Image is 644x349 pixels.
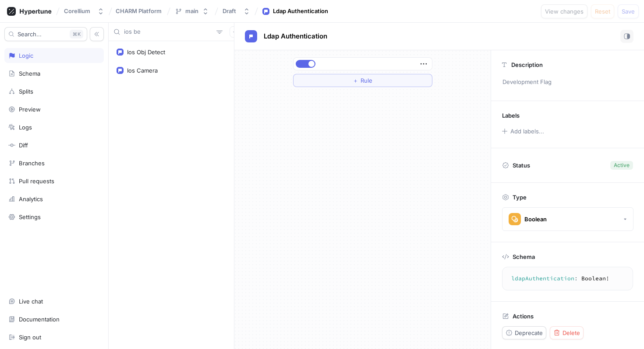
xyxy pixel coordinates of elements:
p: Development Flag [499,75,637,90]
div: Live chat [19,298,43,305]
div: Sign out [19,334,41,341]
div: Schema [19,70,40,77]
p: Actions [513,313,534,320]
span: Delete [563,330,580,335]
div: Draft [223,7,236,15]
button: Corellium [60,4,108,18]
div: Active [614,161,630,169]
p: Type [513,194,527,201]
div: Logic [19,52,33,59]
div: Boolean [524,216,547,223]
div: main [185,7,198,15]
p: Status [513,159,530,171]
p: Labels [502,112,520,119]
div: Branches [19,160,45,167]
div: Corellium [64,7,90,15]
span: Rule [361,78,372,83]
button: Add labels... [499,126,546,137]
button: Save [618,4,639,18]
span: Ldap Authentication [264,33,327,40]
div: Settings [19,213,41,220]
div: Ios Camera [127,67,158,74]
textarea: ldapAuthentication: Boolean! [506,271,629,286]
button: Boolean [502,207,633,231]
div: Ios Obj Detect [127,49,165,56]
div: Pull requests [19,178,54,185]
button: Draft [219,4,254,18]
button: Search...K [4,27,87,41]
div: Documentation [19,316,60,323]
button: Delete [550,326,584,339]
span: Deprecate [515,330,543,335]
div: Diff [19,142,28,149]
button: Deprecate [502,326,546,339]
span: View changes [545,9,584,14]
div: Analytics [19,195,43,202]
div: K [70,30,83,38]
span: ＋ [353,78,358,83]
span: Reset [595,9,610,14]
button: main [171,4,212,18]
a: Documentation [4,312,104,327]
div: Splits [19,88,33,95]
button: ＋Rule [293,74,432,87]
p: Schema [513,253,535,260]
p: Description [511,61,543,68]
input: Search... [124,28,213,36]
span: CHARM Platform [116,8,162,14]
span: Search... [18,31,42,37]
button: View changes [541,4,587,18]
div: Logs [19,124,32,131]
div: Add labels... [510,129,544,134]
button: Reset [591,4,614,18]
div: Preview [19,106,41,113]
div: Ldap Authentication [273,7,328,16]
span: Save [622,9,635,14]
